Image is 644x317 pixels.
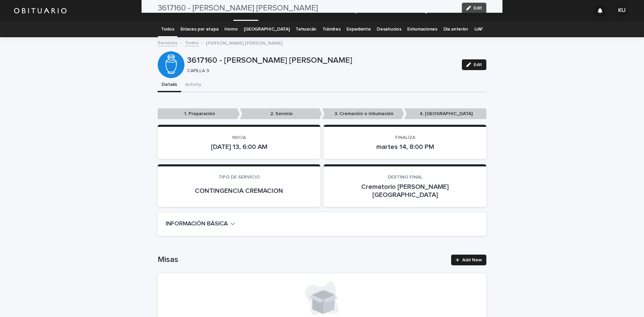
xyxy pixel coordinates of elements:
a: Todos [185,39,199,46]
a: Día anterior [443,21,468,37]
h1: Misas [158,255,447,265]
a: UAF [474,21,483,37]
p: 4. [GEOGRAPHIC_DATA] [404,108,486,119]
span: TIPO DE SERVICIO [218,175,260,179]
p: martes 14, 8:00 PM [332,143,478,151]
span: INICIA [232,135,246,140]
a: Expediente [346,21,371,37]
button: Details [158,78,181,92]
span: Edit [474,62,482,67]
button: INFORMACIÓN BÁSICA [166,220,235,228]
a: Add New [451,255,486,265]
div: KU [616,5,627,16]
a: Servicios [158,39,177,46]
span: Add New [462,258,482,262]
p: CAPILLA 9 [187,68,454,74]
span: FINALIZA [395,135,415,140]
img: HUM7g2VNRLqGMmR9WVqf [13,4,67,17]
p: [DATE] 13, 6:00 AM [166,143,312,151]
button: Edit [462,59,486,70]
p: CONTINGENCIA CREMACION [166,187,312,195]
p: 3617160 - [PERSON_NAME] [PERSON_NAME] [187,56,457,65]
a: Trámites [322,21,341,37]
p: [PERSON_NAME] [PERSON_NAME] [206,39,282,46]
a: Tehuacán [296,21,316,37]
a: Enlaces por etapa [180,21,219,37]
a: Exhumaciones [407,21,437,37]
p: 2. Servicio [240,108,322,119]
h2: INFORMACIÓN BÁSICA [166,220,228,228]
a: [GEOGRAPHIC_DATA] [244,21,290,37]
p: 1. Preparación [158,108,240,119]
a: Todos [161,21,174,37]
a: Desahucios [377,21,401,37]
p: Crematorio [PERSON_NAME][GEOGRAPHIC_DATA] [332,183,478,199]
p: 3. Cremación o Inhumación [322,108,404,119]
button: Activity [181,78,205,92]
a: Horno [224,21,237,37]
span: DESTINO FINAL [388,175,422,179]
